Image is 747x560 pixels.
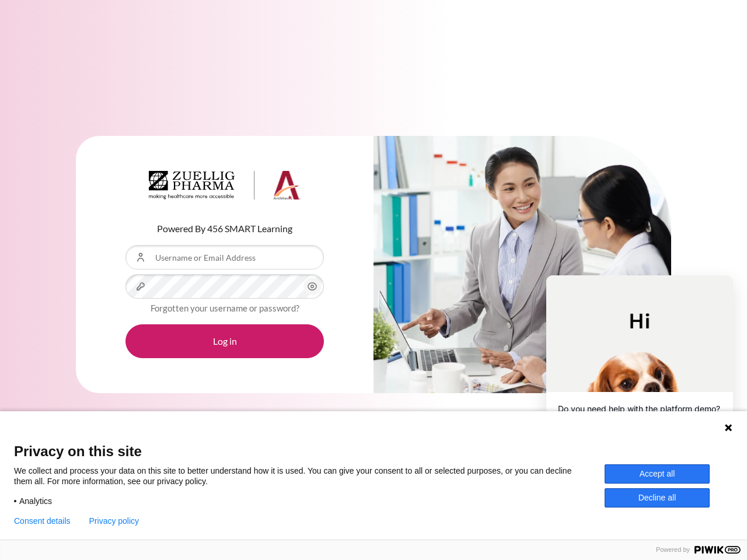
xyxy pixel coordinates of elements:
[651,546,694,554] span: Powered by
[125,245,324,269] input: Username or Email Address
[125,324,324,358] button: Log in
[125,222,324,236] p: Powered By 456 SMART Learning
[14,443,733,460] span: Privacy on this site
[605,464,710,484] button: Accept all
[149,171,301,200] img: Architeck
[605,488,710,508] button: Decline all
[19,496,52,506] span: Analytics
[14,516,71,526] button: Consent details
[14,466,605,487] p: We collect and process your data on this site to better understand how it is used. You can give y...
[151,303,299,313] a: Forgotten your username or password?
[149,171,301,205] a: Architeck
[89,516,139,526] a: Privacy policy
